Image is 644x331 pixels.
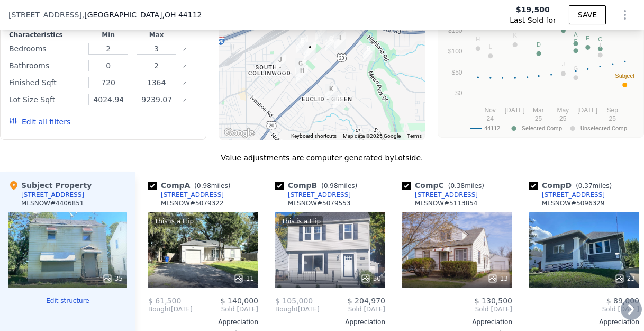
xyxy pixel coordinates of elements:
[562,61,565,67] text: J
[533,106,544,114] text: Mar
[292,61,312,87] div: 1714 Hillview Rd
[510,15,556,25] span: Last Sold for
[343,133,401,139] span: Map data ©2025 Google
[222,126,257,140] img: Google
[487,115,494,122] text: 24
[574,31,578,38] text: A
[580,125,627,132] text: Unselected Comp
[275,191,351,199] a: [STREET_ADDRESS]
[505,106,525,114] text: [DATE]
[615,73,635,79] text: Subject
[288,191,351,199] div: [STREET_ADDRESS]
[574,38,578,44] text: F
[324,182,338,190] span: 0.98
[9,117,70,127] button: Edit all filters
[275,318,385,326] div: Appreciation
[522,125,562,132] text: Selected Comp
[607,106,619,114] text: Sep
[489,43,492,50] text: L
[598,36,603,42] text: C
[197,182,211,190] span: 0.98
[183,47,187,51] button: Clear
[9,58,82,73] div: Bathrooms
[529,180,616,191] div: Comp D
[402,191,478,199] a: [STREET_ADDRESS]
[535,115,542,122] text: 25
[9,41,82,56] div: Bedrooms
[407,133,422,139] a: Terms (opens in new tab)
[415,199,477,208] div: MLSNOW # 5113854
[9,31,82,39] div: Characteristics
[8,180,92,191] div: Subject Property
[21,199,84,208] div: MLSNOW # 4406851
[161,191,224,199] div: [STREET_ADDRESS]
[445,3,634,135] svg: A chart.
[542,199,604,208] div: MLSNOW # 5096329
[233,273,254,284] div: 11
[600,42,601,49] text: I
[614,273,635,284] div: 23
[484,125,500,132] text: 44112
[448,48,462,55] text: $100
[152,216,196,227] div: This is a Flip
[476,36,480,42] text: H
[537,41,541,48] text: D
[183,64,187,68] button: Clear
[402,305,512,314] span: Sold [DATE]
[574,65,578,71] text: G
[606,297,639,305] span: $ 89,000
[86,31,130,39] div: Min
[348,297,385,305] span: $ 204,970
[190,182,234,190] span: ( miles)
[161,199,223,208] div: MLSNOW # 5079322
[448,27,462,34] text: $150
[542,191,605,199] div: [STREET_ADDRESS]
[311,19,331,46] div: 1542 Clermont Rd
[614,4,636,25] button: Show Options
[292,31,312,58] div: 1533 E 172nd St
[487,273,508,284] div: 13
[360,273,381,284] div: 30
[444,182,488,190] span: ( miles)
[415,191,478,199] div: [STREET_ADDRESS]
[288,199,350,208] div: MLSNOW # 5079553
[320,305,385,314] span: Sold [DATE]
[329,88,349,115] div: 2365 Belvoir Blvd
[183,98,187,102] button: Clear
[455,90,462,97] text: $0
[9,75,82,90] div: Finished Sqft
[359,39,379,66] div: 1921 Grand Blvd
[291,132,337,140] button: Keyboard shortcuts
[8,297,127,305] button: Edit structure
[317,182,361,190] span: ( miles)
[275,297,313,305] span: $ 105,000
[148,318,258,326] div: Appreciation
[21,191,84,199] div: [STREET_ADDRESS]
[450,182,465,190] span: 0.38
[572,182,616,190] span: ( miles)
[148,297,181,305] span: $ 61,500
[321,79,341,106] div: 2020 N Green Rd
[275,180,361,191] div: Comp B
[402,318,512,326] div: Appreciation
[300,38,320,64] div: 1617 Catalpa Rd
[148,180,234,191] div: Comp A
[279,216,323,227] div: This is a Flip
[475,297,512,305] span: $ 130,500
[529,318,639,326] div: Appreciation
[578,106,598,114] text: [DATE]
[275,305,320,314] div: [DATE]
[516,4,550,15] span: $19,500
[9,92,82,107] div: Lot Size Sqft
[193,305,258,314] span: Sold [DATE]
[513,32,518,39] text: K
[222,126,257,140] a: Open this area in Google Maps (opens a new window)
[452,69,462,76] text: $50
[529,305,639,314] span: Sold [DATE]
[8,10,82,20] span: [STREET_ADDRESS]
[330,28,350,55] div: 1541 E 196th St
[270,50,290,77] div: 859 London Rd
[82,10,202,20] span: , [GEOGRAPHIC_DATA]
[148,191,224,199] a: [STREET_ADDRESS]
